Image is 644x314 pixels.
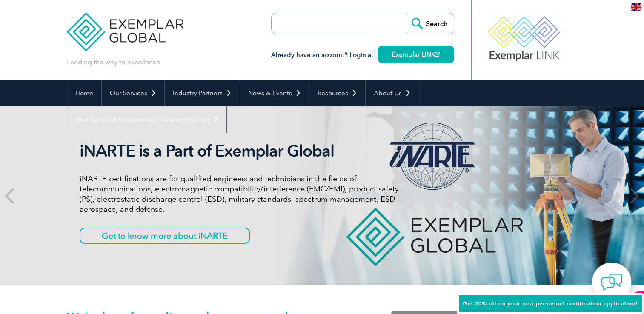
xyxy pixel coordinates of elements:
[435,52,440,57] img: open_square.png
[463,300,638,307] span: Get 20% off on your new personnel certification application!
[407,13,454,34] input: Search
[271,50,454,60] h3: Already have an account? Login at
[601,271,622,293] img: contact-chat.png
[67,57,160,67] p: Leading the way to excellence
[80,141,399,161] h2: iNARTE is a Part of Exemplar Global
[80,228,250,244] a: Get to know more about iNARTE
[366,80,419,106] a: About Us
[309,80,365,106] a: Resources
[240,80,309,106] a: News & Events
[80,174,399,214] p: iNARTE certifications are for qualified engineers and technicians in the fields of telecommunicat...
[378,46,454,63] a: Exemplar LINK
[102,80,164,106] a: Our Services
[67,80,101,106] a: Home
[67,106,226,133] a: Find Certified Professional / Training Provider
[165,80,240,106] a: Industry Partners
[631,3,641,11] img: en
